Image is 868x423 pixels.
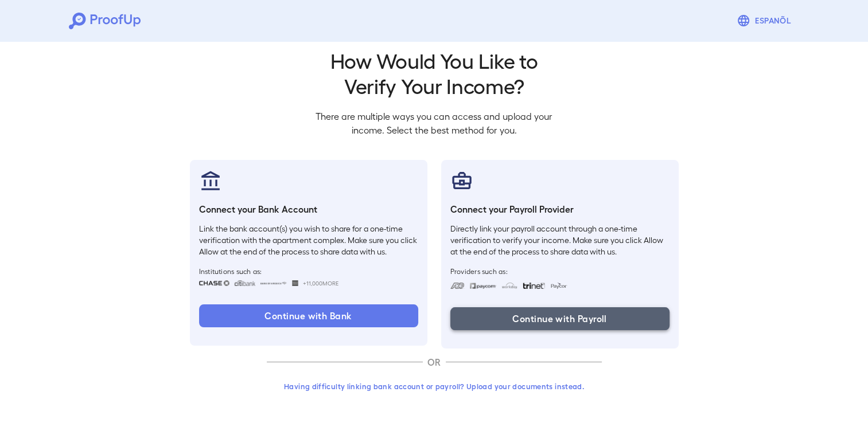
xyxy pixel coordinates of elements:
[199,304,418,327] button: Continue with Bank
[307,109,562,137] p: There are multiple ways you can access and upload your income. Select the best method for you.
[199,169,222,192] img: bankAccount.svg
[550,283,567,289] img: paycon.svg
[199,267,418,276] span: Institutions such as:
[450,202,670,216] h6: Connect your Payroll Provider
[450,223,670,257] p: Directly link your payroll account through a one-time verification to verify your income. Make su...
[450,267,670,276] span: Providers such as:
[732,9,799,32] button: Espanõl
[469,283,497,289] img: paycom.svg
[307,48,562,98] h2: How Would You Like to Verify Your Income?
[199,202,418,216] h6: Connect your Bank Account
[450,169,473,192] img: payrollProvider.svg
[260,280,287,286] img: bankOfAmerica.svg
[199,223,418,257] p: Link the bank account(s) you wish to share for a one-time verification with the apartment complex...
[450,283,465,289] img: adp.svg
[501,283,518,289] img: workday.svg
[423,355,446,369] p: OR
[523,283,546,289] img: trinet.svg
[199,280,229,286] img: chase.svg
[292,280,298,286] img: wellsfargo.svg
[303,279,338,288] span: +11,000 More
[234,280,256,286] img: citibank.svg
[450,307,670,330] button: Continue with Payroll
[267,376,602,397] button: Having difficulty linking bank account or payroll? Upload your documents instead.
